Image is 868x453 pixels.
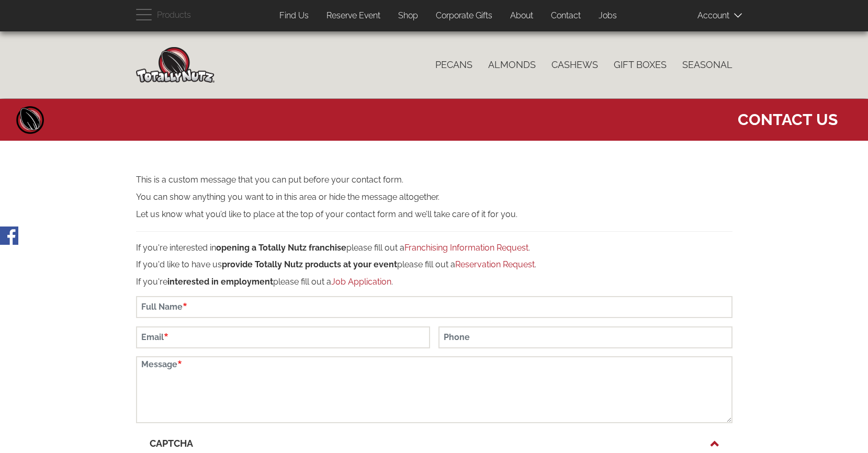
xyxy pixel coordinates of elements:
strong: provide Totally Nutz products at your event [222,259,397,269]
a: About [502,6,541,26]
a: CAPTCHA [150,437,719,450]
img: Home [136,47,215,83]
p: If you're please fill out a . [136,276,732,288]
a: Shop [390,6,426,26]
a: Gift Boxes [606,54,674,76]
p: If you're interested in please fill out a . [136,242,732,254]
a: Cashews [544,54,606,76]
a: Reservation Request [455,259,535,269]
a: Corporate Gifts [428,6,500,26]
input: Email [136,326,430,348]
a: Job Application [331,277,391,287]
p: You can show anything you want to in this area or hide the message altogether. [136,191,732,203]
a: Contact [543,6,589,26]
input: Phone [438,326,732,348]
strong: interested in employment [167,277,273,287]
span: Products [157,8,191,23]
strong: opening a Totally Nutz franchise [216,243,346,253]
p: This is a custom message that you can put before your contact form. [136,174,732,186]
p: Let us know what you’d like to place at the top of your contact form and we’ll take care of it fo... [136,209,732,221]
a: Reserve Event [319,6,388,26]
a: Jobs [591,6,625,26]
a: Home [15,104,46,135]
a: Seasonal [674,54,740,76]
a: Find Us [272,6,317,26]
p: If you'd like to have us please fill out a . [136,259,732,271]
a: Pecans [427,54,480,76]
a: Franchising Information Request [404,243,528,253]
span: Contact Us [738,104,838,130]
a: Almonds [480,54,544,76]
input: Full Name [136,296,732,318]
